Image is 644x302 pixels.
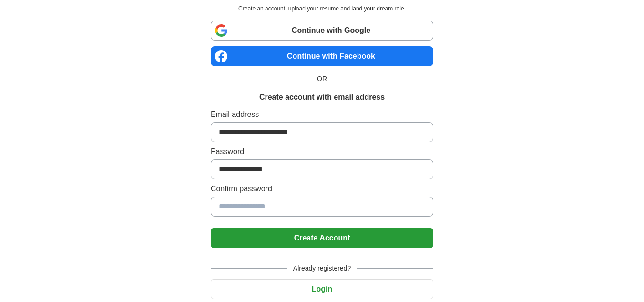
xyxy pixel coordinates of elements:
a: Continue with Facebook [211,46,433,66]
span: OR [311,74,333,84]
label: Email address [211,109,433,120]
label: Confirm password [211,183,433,195]
button: Create Account [211,228,433,248]
h1: Create account with email address [259,92,385,103]
p: Create an account, upload your resume and land your dream role. [213,4,431,13]
a: Login [211,285,433,293]
label: Password [211,146,433,157]
a: Continue with Google [211,21,433,41]
button: Login [211,279,433,299]
span: Already registered? [287,263,357,273]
